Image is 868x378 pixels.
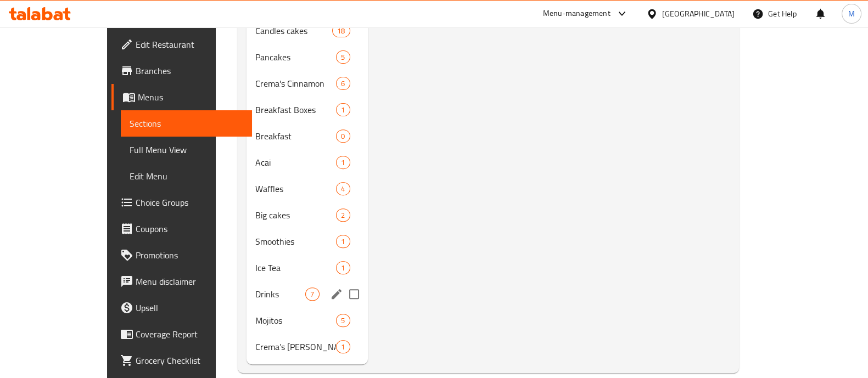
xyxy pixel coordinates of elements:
div: items [332,24,350,37]
span: Crema's Cinnamon [255,77,336,90]
span: 0 [337,131,349,142]
a: Grocery Checklist [111,347,252,374]
div: Waffles4 [247,176,367,202]
span: Coverage Report [136,328,243,341]
span: 1 [337,236,349,247]
div: Crema’s [PERSON_NAME]’s1 [247,334,367,360]
span: 5 [337,315,349,326]
div: Menu-management [543,7,611,20]
div: items [336,208,350,222]
div: items [336,261,350,274]
span: Pancakes [255,50,336,64]
div: items [336,50,350,64]
div: Crema’s Frappe’s [255,340,336,353]
a: Edit Menu [121,163,252,189]
span: Sections [130,117,243,130]
span: 1 [337,157,349,168]
span: 6 [337,78,349,89]
div: items [336,103,350,116]
a: Choice Groups [111,189,252,216]
span: Candles cakes [255,24,332,37]
span: Smoothies [255,235,336,248]
span: 2 [337,210,349,221]
span: 5 [337,52,349,63]
span: 1 [337,342,349,352]
a: Coupons [111,216,252,242]
a: Edit Restaurant [111,31,252,58]
a: Sections [121,110,252,137]
div: Mojitos5 [247,307,367,334]
span: Edit Menu [130,170,243,183]
span: Grocery Checklist [136,354,243,367]
a: Coverage Report [111,321,252,347]
div: items [336,182,350,195]
span: Menu disclaimer [136,275,243,288]
span: Big cakes [255,208,336,222]
div: [GEOGRAPHIC_DATA] [662,8,735,20]
span: Promotions [136,249,243,262]
div: Pancakes5 [247,44,367,70]
span: Upsell [136,301,243,314]
span: Waffles [255,182,336,195]
div: Breakfast0 [247,123,367,149]
div: items [305,287,319,301]
div: Crema's Cinnamon6 [247,70,367,97]
span: Mojitos [255,314,336,327]
span: Full Menu View [130,143,243,156]
div: items [336,235,350,248]
div: items [336,314,350,327]
span: Acai [255,156,336,169]
a: Menus [111,84,252,110]
a: Menu disclaimer [111,268,252,295]
div: Drinks7edit [247,281,367,307]
button: edit [328,286,345,302]
div: items [336,340,350,353]
div: Big cakes2 [247,202,367,228]
a: Upsell [111,295,252,321]
span: Crema’s [PERSON_NAME]’s [255,340,336,353]
span: 1 [337,105,349,115]
span: Drinks [255,287,305,301]
div: Ice Tea1 [247,255,367,281]
span: Edit Restaurant [136,38,243,51]
span: Menus [138,91,243,104]
div: items [336,156,350,169]
div: items [336,77,350,90]
div: Candles cakes18 [247,18,367,44]
span: Breakfast [255,129,336,143]
span: 1 [337,263,349,273]
a: Full Menu View [121,137,252,163]
span: Choice Groups [136,196,243,209]
span: Coupons [136,222,243,235]
span: 18 [333,26,349,36]
span: Breakfast Boxes [255,103,336,116]
span: 4 [337,184,349,194]
span: M [848,8,855,20]
div: Smoothies1 [247,228,367,255]
a: Promotions [111,242,252,268]
span: Branches [136,64,243,77]
span: Ice Tea [255,261,336,274]
a: Branches [111,58,252,84]
span: 7 [306,289,318,300]
div: items [336,129,350,143]
div: Acai1 [247,149,367,176]
div: Breakfast Boxes1 [247,97,367,123]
